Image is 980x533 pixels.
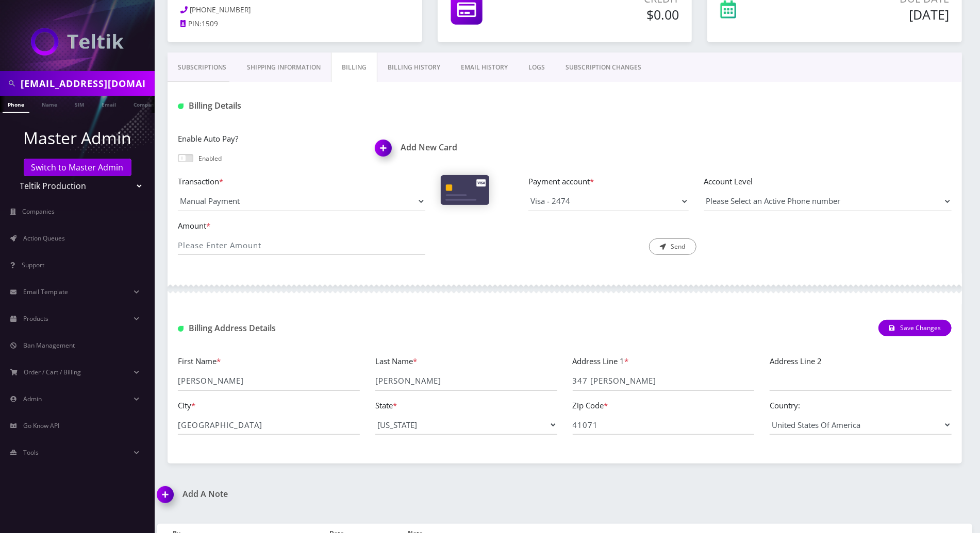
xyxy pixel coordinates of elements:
a: Phone [3,96,29,113]
label: Address Line 1 [573,355,629,367]
span: 1509 [202,19,218,28]
a: Subscriptions [168,53,237,82]
img: Cards [441,175,489,205]
h5: $0.00 [552,7,679,22]
label: Payment account [528,176,688,187]
a: Company [128,96,163,112]
a: Name [37,96,62,112]
input: Zip [573,415,755,435]
p: Enabled [198,154,222,163]
img: Teltik Production [31,28,124,56]
label: Account Level [704,176,952,187]
label: City [178,400,195,411]
span: Order / Cart / Billing [24,368,81,376]
span: Companies [23,207,55,216]
a: Add A Note [157,489,557,499]
label: First Name [178,355,221,367]
input: City [178,415,360,435]
span: Go Know API [23,421,59,430]
a: Add New CardAdd New Card [375,143,557,152]
span: Admin [23,394,42,403]
label: Transaction [178,176,425,187]
input: Search in Company [21,74,152,93]
h1: Billing Address Details [178,323,425,333]
img: Add New Card [370,136,401,167]
img: Billing Address Detail [178,326,184,332]
a: PIN: [180,19,202,29]
label: Country: [770,400,800,411]
a: Email [96,96,121,112]
span: Tools [23,448,39,457]
button: Save Changes [878,320,952,336]
input: Please Enter Amount [178,235,425,255]
span: Support [22,261,44,269]
input: Address Line 1 [573,371,755,391]
a: Billing History [377,53,451,82]
label: Enable Auto Pay? [178,133,360,145]
label: Address Line 2 [770,355,822,367]
h5: [DATE] [802,7,949,22]
a: Billing [331,53,377,82]
label: Zip Code [573,400,608,411]
img: Billing Details [178,104,184,109]
a: SUBSCRIPTION CHANGES [555,53,652,82]
span: [PHONE_NUMBER] [190,5,251,14]
span: Ban Management [23,341,75,350]
button: Send [649,238,696,255]
h1: Billing Details [178,101,425,111]
a: Shipping Information [237,53,331,82]
label: Last Name [375,355,417,367]
label: State [375,400,397,411]
label: Amount [178,220,425,232]
input: Last Name [375,371,557,391]
a: LOGS [518,53,555,82]
span: Products [23,314,48,323]
span: Email Template [23,287,68,296]
a: SIM [70,96,89,112]
span: Action Queues [23,234,65,243]
a: Switch to Master Admin [24,159,131,176]
input: First Name [178,371,360,391]
h1: Add New Card [375,143,557,152]
a: EMAIL HISTORY [451,53,518,82]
